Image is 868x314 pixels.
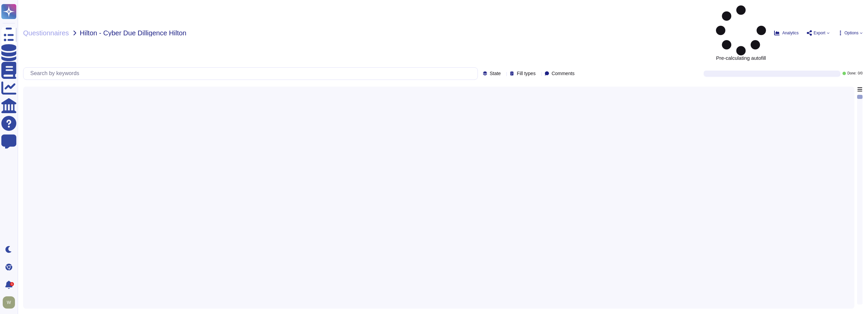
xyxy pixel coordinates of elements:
[782,31,799,35] span: Analytics
[490,71,501,76] span: State
[27,68,478,80] input: Search by keywords
[552,71,575,76] span: Comments
[716,5,766,60] span: Pre-calculating autofill
[847,72,856,75] span: Done:
[3,296,15,309] img: user
[845,31,858,35] span: Options
[858,72,863,75] span: 0 / 0
[774,30,799,36] button: Analytics
[10,282,14,286] div: 1
[517,71,535,76] span: Fill types
[814,31,825,35] span: Export
[23,30,69,36] span: Questionnaires
[80,30,186,36] span: Hilton - Cyber Due Dilligence Hilton
[1,295,20,310] button: user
